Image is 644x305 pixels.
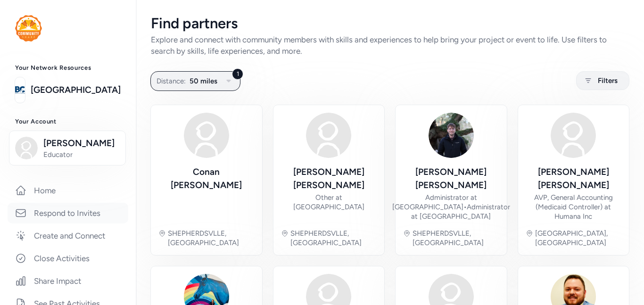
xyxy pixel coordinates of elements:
[392,193,510,221] div: Administrator at [GEOGRAPHIC_DATA] Administrator at [GEOGRAPHIC_DATA]
[232,68,243,80] div: 1
[184,113,229,158] img: Avatar
[392,165,510,192] div: [PERSON_NAME] [PERSON_NAME]
[526,165,622,192] div: [PERSON_NAME] [PERSON_NAME]
[281,165,377,192] div: [PERSON_NAME] [PERSON_NAME]
[43,150,120,159] span: Educator
[429,113,474,158] img: Avatar
[551,113,596,158] img: Avatar
[8,271,128,291] a: Share Impact
[526,193,622,221] div: AVP, General Accounting (Medicaid Controller) at Humana Inc
[8,180,128,201] a: Home
[9,131,126,165] button: [PERSON_NAME]Educator
[168,229,255,247] div: SHEPHERDSVLLE, [GEOGRAPHIC_DATA]
[31,83,121,97] a: [GEOGRAPHIC_DATA]
[598,75,618,86] span: Filters
[43,137,120,150] span: [PERSON_NAME]
[290,229,377,247] div: SHEPHERDSVLLE, [GEOGRAPHIC_DATA]
[8,248,128,269] a: Close Activities
[151,34,629,57] div: Explore and connect with community members with skills and experiences to help bring your project...
[158,165,255,192] div: Conan [PERSON_NAME]
[306,113,351,158] img: Avatar
[15,15,42,41] img: logo
[151,15,629,32] div: Find partners
[535,229,622,247] div: [GEOGRAPHIC_DATA], [GEOGRAPHIC_DATA]
[463,203,467,211] span: •
[8,203,128,223] a: Respond to Invites
[190,75,217,87] span: 50 miles
[150,71,240,91] button: 1Distance:50 miles
[281,193,377,212] div: Other at [GEOGRAPHIC_DATA]
[15,118,121,125] h3: Your Account
[15,64,121,72] h3: Your Network Resources
[8,225,128,246] a: Create and Connect
[413,229,499,247] div: SHEPHERDSVLLE, [GEOGRAPHIC_DATA]
[157,75,186,87] span: Distance:
[15,80,25,100] img: logo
